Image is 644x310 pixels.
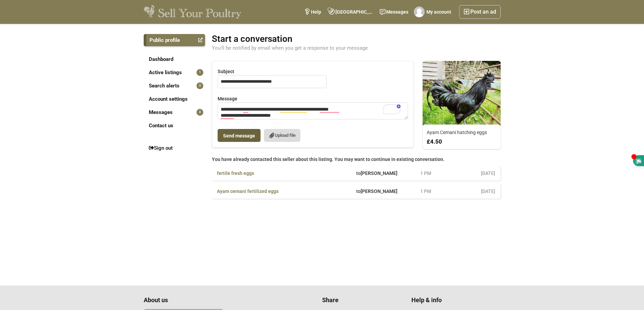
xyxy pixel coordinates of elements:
span: 0 [197,82,203,89]
a: Messages [376,5,412,19]
a: Messages0 [144,106,205,118]
div: You'll be notified by email when you get a response to your message [212,45,501,51]
a: [GEOGRAPHIC_DATA], [GEOGRAPHIC_DATA] [325,5,376,19]
img: Abungy [414,6,425,17]
h4: Help & info [411,296,492,304]
div: [DATE] [449,170,495,176]
div: [DATE] [449,188,495,194]
a: Ayam cemani fertilized eggs to[PERSON_NAME] 1 PM [DATE] [212,184,501,199]
div: Ayam cemani fertilized eggs [217,188,356,194]
img: Sell Your Poultry [144,5,241,19]
a: Help [300,5,325,19]
h4: About us [144,296,281,304]
div: to [356,188,403,194]
div: to [356,170,403,176]
label: Message [218,96,408,102]
a: Active listings1 [144,66,205,79]
strong: [PERSON_NAME] [361,170,397,176]
a: Sign out [144,142,205,154]
textarea: To enrich screen reader interactions, please activate Accessibility in Grammarly extension settings [218,102,408,119]
a: Post an ad [459,5,501,19]
label: Subject [218,68,408,75]
a: Ayam Cemani hatching eggs [427,130,487,135]
button: Send message [218,129,261,142]
a: Account settings [144,93,205,105]
a: Search alerts0 [144,80,205,92]
span: 1 [197,69,203,76]
span: 0 [197,109,203,116]
strong: [PERSON_NAME] [361,189,397,194]
span: Upload file [275,133,296,138]
div: 1 PM [403,188,449,194]
h4: Share [322,296,403,304]
div: 1 PM [403,170,449,176]
div: fertile fresh eggs [217,170,356,176]
a: Dashboard [144,53,205,65]
img: 2935_thumbnail.jpg [423,61,501,126]
h3: You have already contacted this seller about this listing. You may want to continue in existing c... [212,157,501,162]
a: My account [412,5,455,19]
div: Start a conversation [212,34,501,44]
a: Public profile [144,34,205,46]
div: £4.50 [423,138,500,144]
a: fertile fresh eggs to[PERSON_NAME] 1 PM [DATE] [212,166,501,181]
a: Contact us [144,119,205,132]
